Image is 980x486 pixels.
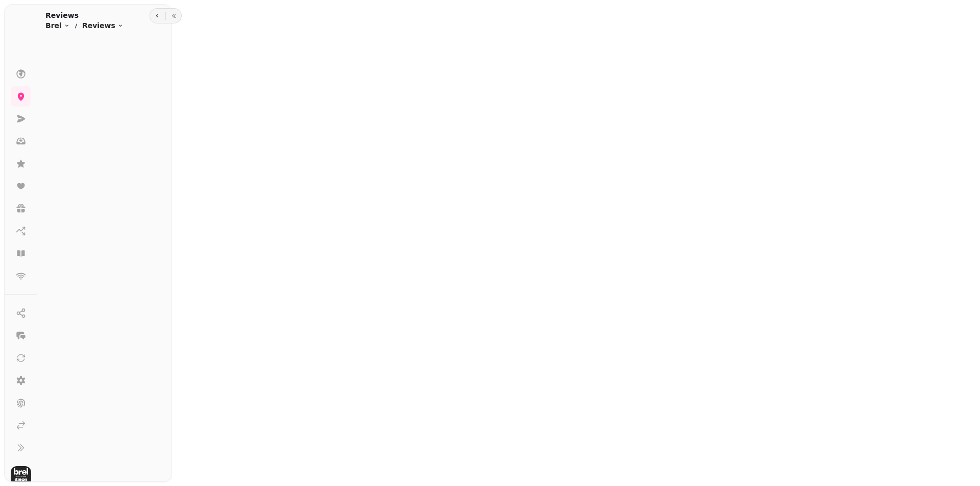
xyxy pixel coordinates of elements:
[45,20,124,31] nav: breadcrumb
[45,10,124,20] h2: Reviews
[45,20,70,31] button: Brel
[82,20,124,31] button: Reviews
[45,20,62,31] span: Brel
